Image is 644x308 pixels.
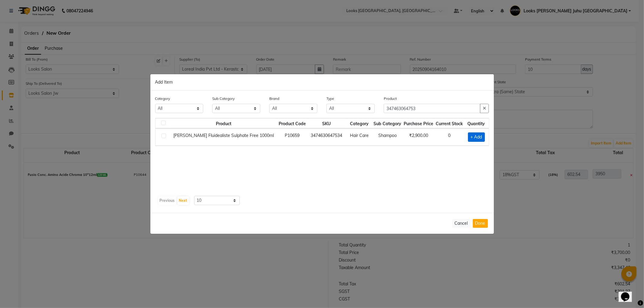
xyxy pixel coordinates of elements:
[468,132,485,142] span: + Add
[373,129,403,146] td: Shampoo
[452,219,470,228] button: Cancel
[464,118,489,129] th: Quantity
[373,118,403,129] th: Sub Category
[402,129,434,146] td: ₹2,900.00
[346,118,373,129] th: Category
[473,219,488,228] button: Done
[269,96,279,101] label: Brand
[384,104,481,113] input: Search or Scan Product
[404,121,433,126] span: Purchase Price
[346,129,373,146] td: Hair Care
[178,196,189,205] button: Next
[384,96,397,101] label: Product
[277,129,307,146] td: P10659
[169,129,277,146] td: [PERSON_NAME] Fluidealiste Sulphate Free 1000ml
[307,129,346,146] td: 3474630647534
[326,96,334,101] label: Type
[619,284,638,302] iframe: chat widget
[434,118,464,129] th: Current Stock
[169,118,277,129] th: Product
[155,96,170,101] label: Category
[434,129,464,146] td: 0
[307,118,346,129] th: SKU
[150,74,494,90] div: Add Item
[212,96,235,101] label: Sub Category
[277,118,307,129] th: Product Code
